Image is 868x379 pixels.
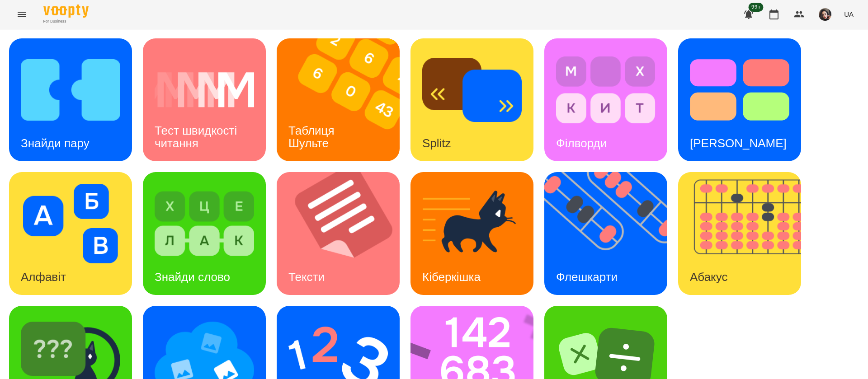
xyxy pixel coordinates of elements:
[11,4,33,25] button: Menu
[690,50,789,130] img: Тест Струпа
[556,50,656,130] img: Філворди
[43,5,89,18] img: Voopty Logo
[143,172,266,295] a: Знайди словоЗнайди слово
[21,50,120,130] img: Знайди пару
[556,270,618,284] h3: Флешкарти
[155,184,254,263] img: Знайди слово
[43,19,89,24] span: For Business
[288,270,325,284] h3: Тексти
[544,38,667,161] a: ФілвордиФілворди
[155,270,230,284] h3: Знайди слово
[277,172,400,295] a: ТекстиТексти
[21,270,66,284] h3: Алфавіт
[21,136,90,150] h3: Знайди пару
[690,270,727,284] h3: Абакус
[422,270,481,284] h3: Кіберкішка
[288,124,338,150] h3: Таблиця Шульте
[422,184,522,263] img: Кіберкішка
[678,172,812,295] img: Абакус
[155,50,254,130] img: Тест швидкості читання
[678,38,801,161] a: Тест Струпа[PERSON_NAME]
[143,38,266,161] a: Тест швидкості читанняТест швидкості читання
[277,38,411,161] img: Таблиця Шульте
[749,3,764,12] span: 99+
[410,38,533,161] a: SplitzSplitz
[544,172,679,295] img: Флешкарти
[422,136,451,150] h3: Splitz
[155,124,240,150] h3: Тест швидкості читання
[544,172,667,295] a: ФлешкартиФлешкарти
[9,38,132,161] a: Знайди паруЗнайди пару
[844,9,854,19] span: UA
[422,50,522,130] img: Splitz
[556,136,607,150] h3: Філворди
[277,172,411,295] img: Тексти
[277,38,400,161] a: Таблиця ШультеТаблиця Шульте
[678,172,801,295] a: АбакусАбакус
[840,6,857,23] button: UA
[9,172,132,295] a: АлфавітАлфавіт
[410,172,533,295] a: КіберкішкаКіберкішка
[21,184,120,263] img: Алфавіт
[819,8,831,21] img: 415cf204168fa55e927162f296ff3726.jpg
[690,136,787,150] h3: [PERSON_NAME]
